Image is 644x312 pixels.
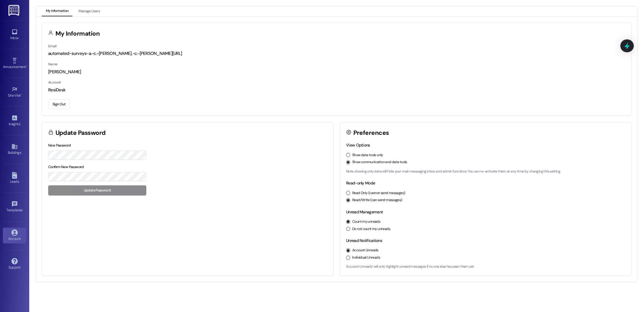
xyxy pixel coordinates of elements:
h3: Update Password [55,130,106,136]
label: Unread Notifications [346,238,382,243]
p: Note: showing only data will hide your main messaging inbox and admin functions. You can re-activ... [346,169,625,174]
div: [PERSON_NAME] [48,69,625,75]
label: Account Unreads [352,248,379,253]
label: Read/Write (can send messages) [352,198,402,203]
a: Templates • [3,199,26,215]
label: Read Only (cannot send messages) [352,191,405,196]
span: • [26,64,27,68]
span: • [22,207,23,211]
a: Site Visit • [3,84,26,100]
label: Show data tools only [352,153,383,158]
h3: My Information [55,31,100,37]
label: Count my unreads [352,219,380,224]
label: Account [48,80,61,85]
label: View Options [346,142,370,148]
label: New Password [48,143,71,148]
a: Leads [3,170,26,186]
label: Confirm New Password [48,165,84,169]
img: ResiDesk Logo [8,5,20,16]
a: Support [3,256,26,272]
div: automated-surveys-a.-c.-[PERSON_NAME].-c.-[PERSON_NAME][URL] [48,50,625,57]
a: Insights • [3,113,26,129]
span: • [20,121,21,125]
label: Show communication and data tools [352,160,407,165]
button: Sign Out [48,99,70,109]
a: Inbox [3,27,26,43]
h3: Preferences [353,130,389,136]
span: • [21,93,22,97]
label: Individual Unreads [352,255,380,260]
div: ResiDesk [48,87,625,93]
p: 'Account Unreads' will only highlight unread messages if no one else has seen them yet. [346,264,625,269]
a: Account [3,228,26,243]
button: My Information [42,6,72,16]
a: Buildings [3,142,26,157]
label: Do not count my unreads [352,226,390,232]
label: Read-only Mode [346,180,375,186]
label: Name [48,62,58,67]
button: Manage Users [74,6,104,16]
label: Unread Management [346,209,383,215]
label: Email [48,44,56,48]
